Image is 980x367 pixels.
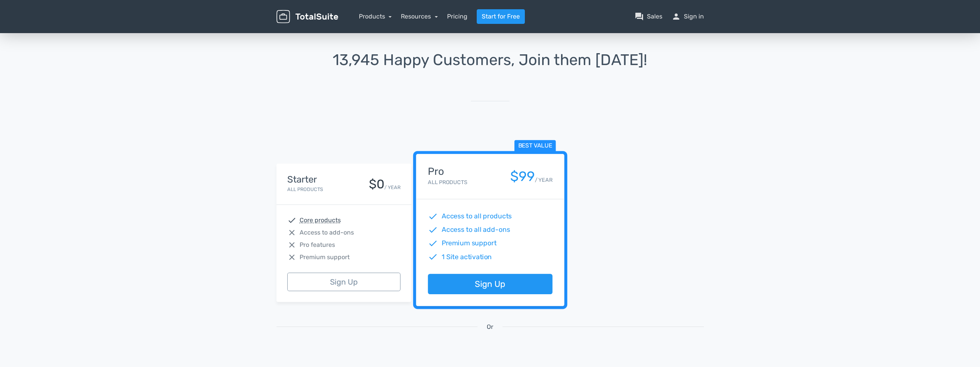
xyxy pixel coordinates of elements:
span: Best value [514,140,556,152]
span: person [672,12,681,21]
small: / YEAR [384,184,400,191]
span: 1 Site activation [441,252,492,262]
a: question_answerSales [635,12,662,21]
span: check [428,211,438,221]
span: Access to all add-ons [441,225,510,235]
abbr: Core products [300,216,341,225]
span: close [287,240,297,250]
small: All Products [428,179,467,186]
img: TotalSuite for WordPress [276,10,338,23]
span: close [287,253,297,262]
span: Premium support [441,238,496,248]
a: Sign Up [287,273,400,291]
a: Resources [401,13,438,20]
span: check [428,225,438,235]
small: / YEAR [534,176,552,184]
small: All Products [287,186,323,192]
div: $99 [510,169,534,184]
a: personSign in [672,12,704,21]
h1: 13,945 Happy Customers, Join them [DATE]! [276,52,704,69]
span: check [428,238,438,248]
span: close [287,228,297,237]
div: $0 [369,178,384,191]
span: Or [487,322,493,332]
a: Products [359,13,392,20]
span: Premium support [300,253,350,262]
a: Pricing [447,12,467,21]
a: Start for Free [477,9,525,24]
span: Pro features [300,240,335,250]
span: check [287,216,297,225]
h4: Pro [428,166,467,177]
span: question_answer [635,12,644,21]
span: check [428,252,438,262]
span: Access to all products [441,211,512,221]
span: Access to add-ons [300,228,354,237]
a: Sign Up [428,274,552,295]
h4: Starter [287,174,323,184]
